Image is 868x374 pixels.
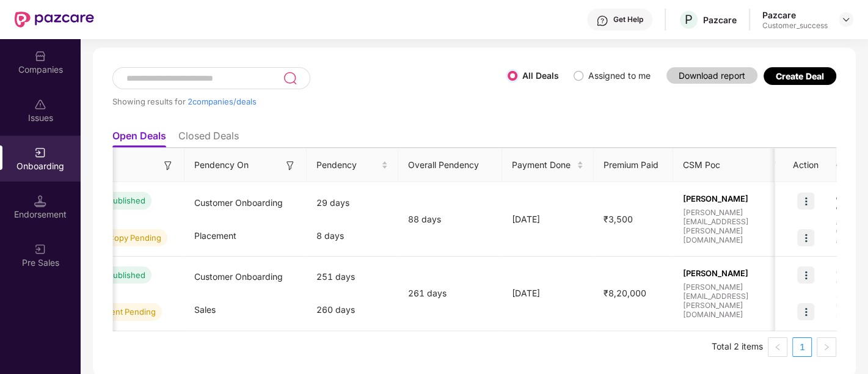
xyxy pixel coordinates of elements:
[774,343,781,351] span: left
[307,148,398,182] th: Pendency
[194,271,283,282] span: Customer Onboarding
[398,213,502,226] div: 88 days
[522,70,559,81] label: All Deals
[775,148,836,182] th: Action
[112,97,508,106] div: Showing results for
[594,214,643,224] span: ₹3,500
[797,303,814,320] img: icon
[194,304,216,315] span: Sales
[194,197,283,208] span: Customer Onboarding
[797,193,814,210] img: icon
[34,50,46,62] img: svg+xml;base64,PHN2ZyBpZD0iQ29tcGFuaWVzIiB4bWxucz0iaHR0cDovL3d3dy53My5vcmcvMjAwMC9zdmciIHdpZHRoPS...
[307,219,398,252] div: 8 days
[768,337,787,357] li: Previous Page
[84,232,161,244] div: Policy Copy Pending
[502,148,594,182] th: Payment Done
[768,337,787,357] button: left
[594,288,656,298] span: ₹8,20,000
[596,15,608,27] img: svg+xml;base64,PHN2ZyBpZD0iSGVscC0zMngzMiIgeG1sbnM9Imh0dHA6Ly93d3cudzMub3JnLzIwMDAvc3ZnIiB3aWR0aD...
[512,158,574,172] span: Payment Done
[683,194,786,204] span: [PERSON_NAME]
[613,15,643,24] div: Get Help
[398,287,502,300] div: 261 days
[194,230,236,241] span: Placement
[194,158,249,172] span: Pendency On
[594,148,673,182] th: Premium Paid
[797,266,814,284] img: icon
[84,269,145,281] div: Policy Published
[685,12,693,27] span: P
[817,337,836,357] button: right
[776,71,824,81] div: Create Deal
[283,71,297,86] img: svg+xml;base64,PHN2ZyB3aWR0aD0iMjQiIGhlaWdodD0iMjUiIHZpZXdCb3g9IjAgMCAyNCAyNSIgZmlsbD0ibm9uZSIgeG...
[773,159,785,172] img: svg+xml;base64,PHN2ZyB3aWR0aD0iMTYiIGhlaWdodD0iMTYiIHZpZXdCb3g9IjAgMCAxNiAxNiIgZmlsbD0ibm9uZSIgeG...
[502,213,594,226] div: [DATE]
[683,268,786,278] span: [PERSON_NAME]
[712,337,763,357] li: Total 2 items
[762,21,828,31] div: Customer_success
[162,159,174,172] img: svg+xml;base64,PHN2ZyB3aWR0aD0iMTYiIGhlaWdodD0iMTYiIHZpZXdCb3g9IjAgMCAxNiAxNiIgZmlsbD0ibm9uZSIgeG...
[398,148,502,182] th: Overall Pendency
[34,243,46,255] img: svg+xml;base64,PHN2ZyB3aWR0aD0iMjAiIGhlaWdodD0iMjAiIHZpZXdCb3g9IjAgMCAyMCAyMCIgZmlsbD0ibm9uZSIgeG...
[502,287,594,300] div: [DATE]
[15,12,94,28] img: New Pazcare Logo
[307,293,398,326] div: 260 days
[284,159,296,172] img: svg+xml;base64,PHN2ZyB3aWR0aD0iMTYiIGhlaWdodD0iMTYiIHZpZXdCb3g9IjAgMCAxNiAxNiIgZmlsbD0ibm9uZSIgeG...
[307,186,398,219] div: 29 days
[823,343,830,351] span: right
[588,70,651,81] label: Assigned to me
[188,97,257,106] span: 2 companies/deals
[817,337,836,357] li: Next Page
[316,158,379,172] span: Pendency
[792,337,812,357] li: 1
[762,9,828,21] div: Pazcare
[683,208,786,244] span: [PERSON_NAME][EMAIL_ADDRESS][PERSON_NAME][DOMAIN_NAME]
[307,260,398,293] div: 251 days
[683,158,720,172] span: CSM Poc
[703,14,737,26] div: Pazcare
[793,338,811,356] a: 1
[841,15,851,24] img: svg+xml;base64,PHN2ZyBpZD0iRHJvcGRvd24tMzJ4MzIiIHhtbG5zPSJodHRwOi8vd3d3LnczLm9yZy8yMDAwL3N2ZyIgd2...
[34,195,46,207] img: svg+xml;base64,PHN2ZyB3aWR0aD0iMTQuNSIgaGVpZ2h0PSIxNC41IiB2aWV3Qm94PSIwIDAgMTYgMTYiIGZpbGw9Im5vbm...
[34,147,46,159] img: svg+xml;base64,PHN2ZyB3aWR0aD0iMjAiIGhlaWdodD0iMjAiIHZpZXdCb3g9IjAgMCAyMCAyMCIgZmlsbD0ibm9uZSIgeG...
[178,130,239,147] li: Closed Deals
[112,130,166,147] li: Open Deals
[84,306,156,318] div: Document Pending
[797,229,814,246] img: icon
[666,67,757,84] button: Download report
[84,194,145,207] div: Policy Published
[683,282,786,319] span: [PERSON_NAME][EMAIL_ADDRESS][PERSON_NAME][DOMAIN_NAME]
[34,98,46,111] img: svg+xml;base64,PHN2ZyBpZD0iSXNzdWVzX2Rpc2FibGVkIiB4bWxucz0iaHR0cDovL3d3dy53My5vcmcvMjAwMC9zdmciIH...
